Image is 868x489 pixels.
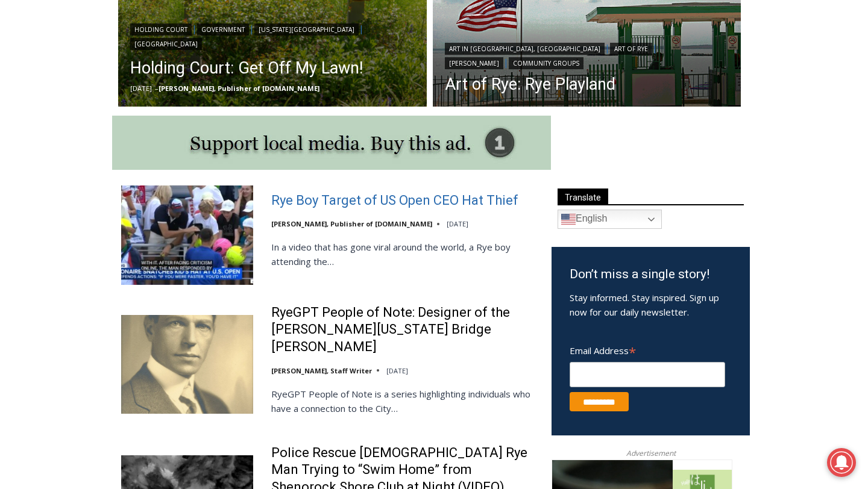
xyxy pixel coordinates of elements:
[159,84,319,93] a: [PERSON_NAME], Publisher of [DOMAIN_NAME]
[445,40,729,69] div: | | |
[130,56,415,80] a: Holding Court: Get Off My Lawn!
[271,219,432,228] a: [PERSON_NAME], Publisher of [DOMAIN_NAME]
[561,212,576,226] img: en
[130,38,202,50] a: [GEOGRAPHIC_DATA]
[386,366,408,375] time: [DATE]
[79,16,298,39] div: Available for Private Home, Business, Club or Other Events
[290,117,584,150] a: Intern @ [DOMAIN_NAME]
[121,185,253,284] img: Rye Boy Target of US Open CEO Hat Thief
[570,265,732,284] h3: Don’t miss a single story!
[271,240,536,269] p: In a video that has gone viral around the world, a Rye boy attending the…
[358,4,435,55] a: Book [PERSON_NAME]'s Good Humor for Your Event
[445,43,605,55] a: Art in [GEOGRAPHIC_DATA], [GEOGRAPHIC_DATA]
[112,116,551,170] img: support local media, buy this ad
[197,23,249,36] a: Government
[271,304,536,356] a: RyeGPT People of Note: Designer of the [PERSON_NAME][US_STATE] Bridge [PERSON_NAME]
[447,219,468,228] time: [DATE]
[1,121,121,150] a: Open Tues. - Sun. [PHONE_NUMBER]
[4,124,118,170] span: Open Tues. - Sun. [PHONE_NUMBER]
[254,23,359,36] a: [US_STATE][GEOGRAPHIC_DATA]
[130,21,415,50] div: | | |
[271,387,536,416] p: RyeGPT People of Note is a series highlighting individuals who have a connection to the City…
[558,210,662,229] a: English
[614,447,688,459] span: Advertisement
[558,188,608,205] span: Translate
[304,1,570,117] div: "We would have speakers with experience in local journalism speak to us about their experiences a...
[315,120,559,147] span: Intern @ [DOMAIN_NAME]
[445,57,503,69] a: [PERSON_NAME]
[271,192,518,210] a: Rye Boy Target of US Open CEO Hat Thief
[121,315,253,414] img: RyeGPT People of Note: Designer of the George Washington Bridge Othmar Ammann
[124,75,177,144] div: "[PERSON_NAME]'s draw is the fine variety of pristine raw fish kept on hand"
[610,43,652,55] a: Art of Rye
[271,366,372,375] a: [PERSON_NAME], Staff Writer
[367,13,420,46] h4: Book [PERSON_NAME]'s Good Humor for Your Event
[570,290,732,319] p: Stay informed. Stay inspired. Sign up now for our daily newsletter.
[130,23,192,36] a: Holding Court
[445,75,729,93] a: Art of Rye: Rye Playland
[155,84,159,93] span: –
[130,84,152,93] time: [DATE]
[509,57,583,69] a: Community Groups
[570,338,725,360] label: Email Address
